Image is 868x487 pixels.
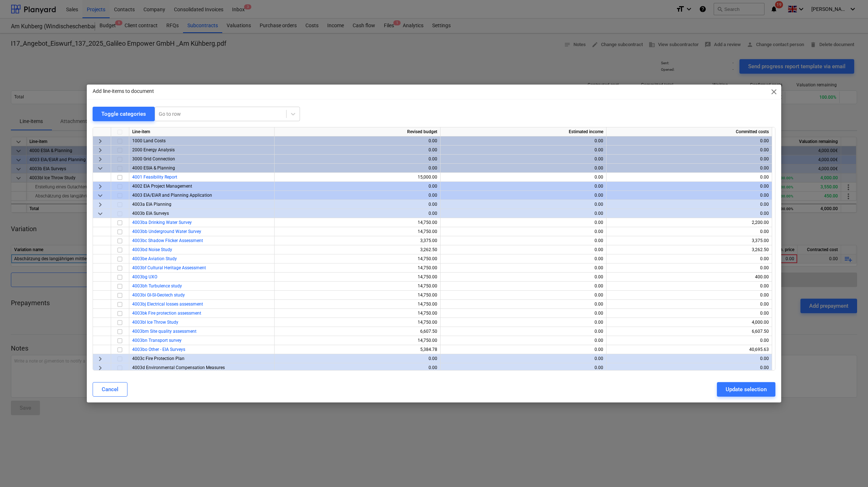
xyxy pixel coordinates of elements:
div: 6,607.50 [609,327,769,336]
span: keyboard_arrow_right [96,355,105,363]
div: 0.00 [443,345,603,354]
div: 0.00 [609,300,769,309]
div: 0.00 [443,164,603,173]
div: 5,384.78 [277,345,437,354]
div: 0.00 [443,155,603,164]
a: 4003bg UXO [132,274,157,279]
div: 0.00 [609,155,769,164]
a: 4003bm Site quality assessment [132,329,196,334]
div: 3,375.00 [277,236,437,245]
span: 4003d Environmental Compensation Measures [132,365,225,370]
div: 0.00 [443,282,603,291]
div: 0.00 [609,146,769,155]
a: 4003bk Fire protection assessment [132,311,201,316]
div: 0.00 [609,136,769,146]
span: 4003ba Drinking Water Survey [132,220,192,225]
div: 0.00 [443,191,603,200]
a: 4003bj Electrical losses assessment [132,302,203,307]
div: 0.00 [443,318,603,327]
div: 14,750.00 [277,282,437,291]
a: 4003bi GI-SI-Geotech study [132,292,185,298]
div: Committed costs [607,127,772,136]
div: 0.00 [609,164,769,173]
div: 0.00 [609,191,769,200]
div: 0.00 [609,282,769,291]
div: 3,262.50 [609,245,769,254]
div: 0.00 [609,309,769,318]
span: 4003 EIA/EIAR and Planning Application [132,193,212,198]
div: 15,000.00 [277,173,437,182]
span: 3000 Grid Connection [132,156,175,161]
div: 0.00 [443,245,603,254]
div: 6,607.50 [277,327,437,336]
div: 0.00 [277,182,437,191]
div: Update selection [726,385,767,394]
div: 0.00 [277,363,437,372]
div: 14,750.00 [277,227,437,236]
span: 4003bo Other - EIA Surveys [132,347,185,352]
div: 0.00 [277,200,437,209]
div: 0.00 [443,300,603,309]
div: 0.00 [443,254,603,263]
div: 0.00 [609,182,769,191]
div: Toggle categories [101,109,146,119]
div: Estimated income [441,127,607,136]
a: 4003be Aviation Study [132,256,177,261]
a: 4003bn Transport survey [132,338,182,343]
a: 4003bb Underground Water Survey [132,229,201,234]
span: keyboard_arrow_down [96,209,105,218]
span: keyboard_arrow_right [96,155,105,164]
div: 0.00 [443,336,603,345]
span: 4003bf Cultural Heritage Assessment [132,265,206,270]
span: keyboard_arrow_down [96,164,105,173]
p: Add line-items to document [93,87,154,95]
span: 4000 ESIA & Planning [132,165,175,171]
a: 4003bc Shadow Flicker Assessment [132,238,203,243]
div: 14,750.00 [277,254,437,263]
div: 0.00 [609,336,769,345]
button: Cancel [93,382,127,397]
div: 0.00 [277,354,437,363]
div: 0.00 [609,354,769,363]
div: 0.00 [277,146,437,155]
button: Toggle categories [93,107,155,121]
div: 14,750.00 [277,218,437,227]
div: 0.00 [277,209,437,218]
div: 0.00 [443,200,603,209]
span: 4003c Fire Protection Plan [132,356,184,361]
div: 0.00 [443,218,603,227]
div: 0.00 [443,146,603,155]
div: 0.00 [277,164,437,173]
span: close [770,87,778,96]
div: 0.00 [609,173,769,182]
div: 400.00 [609,273,769,282]
span: 4002 EIA Project Management [132,184,192,189]
span: keyboard_arrow_right [96,200,105,209]
div: 0.00 [277,155,437,164]
div: 0.00 [443,263,603,273]
a: 4003bl Ice Throw Study [132,320,178,325]
div: 0.00 [443,236,603,245]
div: 14,750.00 [277,263,437,273]
div: 0.00 [609,209,769,218]
span: keyboard_arrow_right [96,364,105,372]
span: keyboard_arrow_right [96,182,105,191]
div: 0.00 [609,263,769,273]
div: 3,262.50 [277,245,437,254]
div: 0.00 [443,227,603,236]
div: 0.00 [609,291,769,300]
div: 0.00 [443,136,603,146]
span: 2000 Energy Analysis [132,147,175,152]
div: 0.00 [609,200,769,209]
span: 4003b EIA Surveys [132,211,169,216]
div: 0.00 [443,209,603,218]
div: 3,375.00 [609,236,769,245]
